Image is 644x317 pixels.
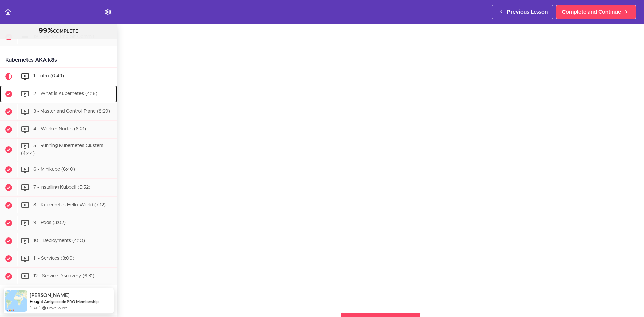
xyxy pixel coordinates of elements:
[131,20,631,302] iframe: Video Player
[33,35,94,39] span: 19 - Section End Git Commit
[492,5,553,19] a: Previous Lesson
[33,203,106,207] span: 8 - Kubernetes Hello World (7:12)
[33,109,110,114] span: 3 - Master and Control Plane (8:29)
[5,290,27,312] img: provesource social proof notification image
[33,185,90,190] span: 7 - Installing Kubectl (5:52)
[33,238,85,243] span: 10 - Deployments (4:10)
[562,8,621,16] span: Complete and Continue
[104,8,112,16] svg: Settings Menu
[4,8,12,16] svg: Back to course curriculum
[30,299,43,304] span: Bought
[33,220,66,225] span: 9 - Pods (3:02)
[8,27,109,35] div: COMPLETE
[33,274,94,278] span: 12 - Service Discovery (6:31)
[30,292,70,298] span: [PERSON_NAME]
[30,305,40,311] span: [DATE]
[33,92,97,96] span: 2 - What is Kubernetes (4:16)
[33,256,74,261] span: 11 - Services (3:00)
[33,74,64,79] span: 1 - Intro (0:49)
[556,5,636,19] a: Complete and Continue
[507,8,548,16] span: Previous Lesson
[44,299,99,304] a: Amigoscode PRO Membership
[21,144,103,156] span: 5 - Running Kubernetes Clusters (4:44)
[47,305,68,311] a: ProveSource
[33,127,86,132] span: 4 - Worker Nodes (6:21)
[33,167,75,172] span: 6 - Minikube (6:40)
[39,27,53,34] span: 99%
